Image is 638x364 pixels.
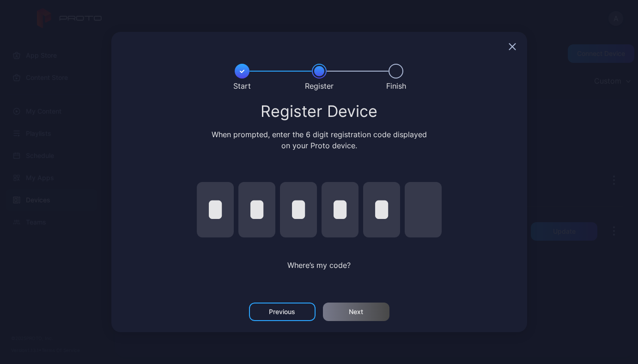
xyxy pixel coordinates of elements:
[280,182,317,237] input: pin code 3 of 6
[363,182,400,237] input: pin code 5 of 6
[209,129,429,151] div: When prompted, enter the 6 digit registration code displayed on your Proto device.
[349,308,363,315] div: Next
[269,308,295,315] div: Previous
[305,80,334,91] div: Register
[233,80,251,91] div: Start
[287,261,351,270] span: Where’s my code?
[323,303,389,321] button: Next
[249,303,316,321] button: Previous
[238,182,275,237] input: pin code 2 of 6
[405,182,442,237] input: pin code 6 of 6
[197,182,234,237] input: pin code 1 of 6
[122,103,516,120] div: Register Device
[386,80,406,91] div: Finish
[322,182,358,237] input: pin code 4 of 6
